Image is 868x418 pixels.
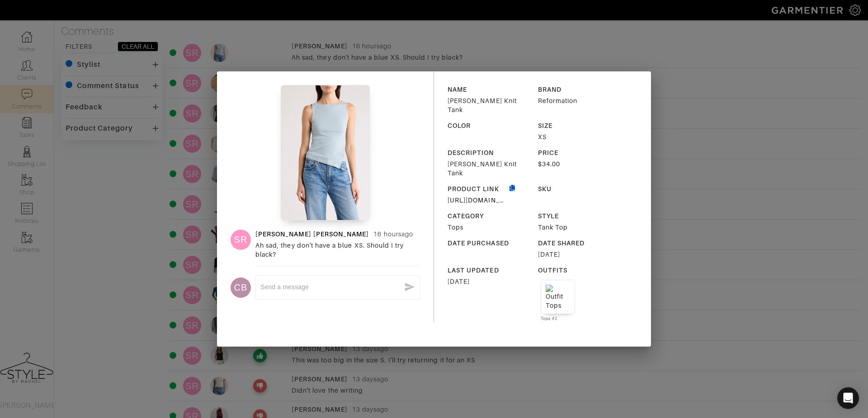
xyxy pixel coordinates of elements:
div: Reformation [538,96,622,105]
div: [DATE] [448,277,531,286]
div: PRODUCT LINK [448,184,508,193]
div: [PERSON_NAME] Knit Tank [448,160,531,178]
div: DATE PURCHASED [448,239,531,248]
div: DATE SHARED [538,239,622,248]
div: COLOR [448,121,531,130]
div: SIZE [538,121,622,130]
div: BRAND [538,85,622,94]
div: Tank Top [538,223,622,232]
div: PRICE [538,148,622,157]
img: aykXi7PW3qf5EPh3f4bfZw7i.jpeg [281,85,370,221]
div: DESCRIPTION [448,148,531,157]
div: Tops #2 [541,316,575,321]
a: [URL][DOMAIN_NAME][DOMAIN_NAME][PERSON_NAME] [448,197,631,204]
div: STYLE [538,211,622,221]
div: Ah sad, they don't have a blue XS. Should I try black? [255,241,420,259]
div: CATEGORY [448,211,531,221]
div: [DATE] [538,250,622,259]
div: XS [538,132,622,141]
div: CB [231,277,251,298]
div: [PERSON_NAME] Knit Tank [448,96,531,114]
div: Open Intercom Messenger [837,387,859,409]
div: NAME [448,85,531,94]
div: $34.00 [538,160,622,169]
div: SKU [538,184,622,193]
div: SR [231,230,251,250]
a: [PERSON_NAME] [PERSON_NAME] [255,230,369,238]
div: OUTFITS [538,266,622,275]
img: Outfit Tops #2 [546,285,570,309]
div: LAST UPDATED [448,266,531,275]
div: 16 hours ago [373,230,413,239]
div: Tops [448,223,531,232]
